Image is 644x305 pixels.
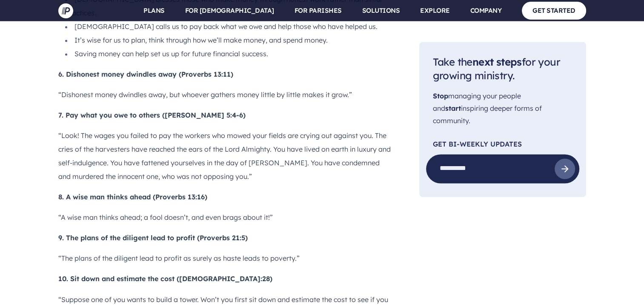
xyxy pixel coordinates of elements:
b: 10. Sit down and estimate the cost ([DEMOGRAPHIC_DATA]:28) [58,274,272,283]
li: [DEMOGRAPHIC_DATA] calls us to pay back what we owe and help those who have helped us. [65,20,392,33]
li: Saving money can help set us up for future financial success. [65,47,392,60]
p: “A wise man thinks ahead; a fool doesn’t, and even brags about it!” [58,210,392,224]
b: 8. A wise man thinks ahead (Proverbs 13:16) [58,193,207,201]
span: start [445,104,461,112]
li: It’s wise for us to plan, think through how we’ll make money, and spend money. [65,33,392,47]
p: “Dishonest money dwindles away, but whoever gathers money little by little makes it grow.” [58,88,392,101]
b: 9. The plans of the diligent lead to profit (Proverbs 21:5) [58,233,248,242]
b: 6. Dishonest money dwindles away (Proverbs 13:11) [58,70,233,78]
p: “The plans of the diligent lead to profit as surely as haste leads to poverty.” [58,251,392,265]
b: 7. Pay what you owe to others ([PERSON_NAME] 5:4-6) [58,111,246,119]
span: next steps [472,55,522,68]
span: Stop [433,92,448,101]
a: GET STARTED [522,2,586,19]
span: Take the for your growing ministry. [433,55,560,82]
p: managing your people and inspiring deeper forms of community. [433,90,572,127]
p: Get Bi-Weekly Updates [433,141,572,147]
p: “Look! The wages you failed to pay the workers who mowed your fields are crying out against you. ... [58,129,392,183]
